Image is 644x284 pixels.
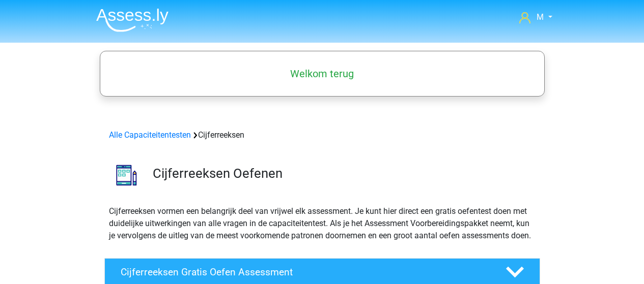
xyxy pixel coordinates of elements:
span: M [537,12,544,22]
p: Cijferreeksen vormen een belangrijk deel van vrijwel elk assessment. Je kunt hier direct een grat... [109,205,536,242]
h3: Cijferreeksen Oefenen [153,166,532,181]
a: M [515,11,556,23]
h4: Cijferreeksen Gratis Oefen Assessment [121,266,489,278]
img: cijferreeksen [105,153,148,197]
a: Alle Capaciteitentesten [109,130,191,140]
h5: Welkom terug [105,68,540,80]
div: Cijferreeksen [105,129,540,141]
img: Assessly [96,8,169,32]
